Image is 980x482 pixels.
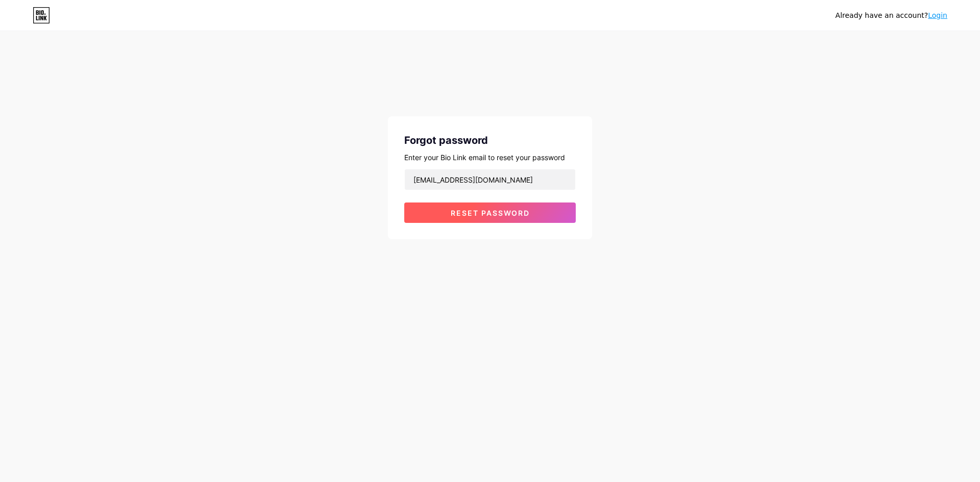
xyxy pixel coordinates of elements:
[404,202,576,223] button: Reset password
[404,133,576,148] div: Forgot password
[836,10,947,21] div: Already have an account?
[928,11,947,19] a: Login
[404,152,576,163] div: Enter your Bio Link email to reset your password
[451,209,530,217] span: Reset password
[405,169,575,190] input: Email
